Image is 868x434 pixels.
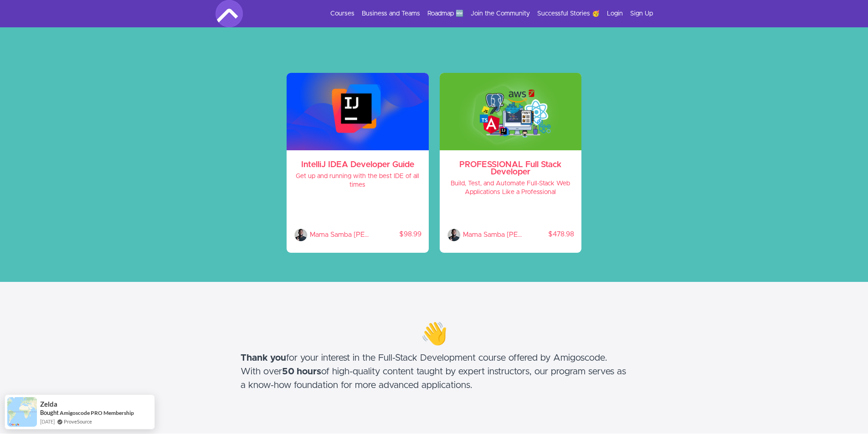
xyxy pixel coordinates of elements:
p: $98.99 [370,230,421,239]
span: Bought [40,409,59,416]
span: Zelda [40,400,57,408]
img: feaUWTbQhKblocKl2ZaW_Screenshot+2024-06-17+at+17.32.02.png [287,73,429,150]
span: 👋 [421,324,448,346]
strong: 50 hours [282,367,321,376]
img: WPzdydpSLWzi0DE2vtpQ_full-stack-professional.png [440,73,582,150]
a: Login [607,9,623,18]
p: $478.98 [524,230,575,239]
a: Successful Stories 🥳 [537,9,600,18]
strong: Thank you [241,353,286,363]
span: [DATE] [40,418,55,425]
p: Mama Samba Braima Nelson [310,228,370,242]
p: Mama Samba Braima Nelson [463,228,524,242]
a: IntelliJ IDEA Developer Guide Get up and running with the best IDE of all times Mama Samba Braima... [287,73,429,253]
a: Business and Teams [362,9,420,18]
a: Join the Community [471,9,530,18]
a: Courses [330,9,354,18]
img: provesource social proof notification image [7,397,37,427]
a: Sign Up [630,9,653,18]
h5: for your interest in the Full-Stack Development course offered by Amigoscode. With over of high-q... [241,351,628,392]
a: Amigoscode PRO Membership [60,409,134,416]
img: Mama Samba Braima Nelson [294,228,308,242]
h3: IntelliJ IDEA Developer Guide [294,161,421,168]
h4: Get up and running with the best IDE of all times [294,172,421,189]
a: ProveSource [64,418,92,425]
a: Roadmap 🆕 [427,9,463,18]
h4: Build, Test, and Automate Full-Stack Web Applications Like a Professional [447,179,575,197]
h3: PROFESSIONAL Full Stack Developer [447,161,575,176]
a: PROFESSIONAL Full Stack Developer Build, Test, and Automate Full-Stack Web Applications Like a Pr... [440,73,582,253]
img: Mama Samba Braima Nelson [447,228,461,242]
